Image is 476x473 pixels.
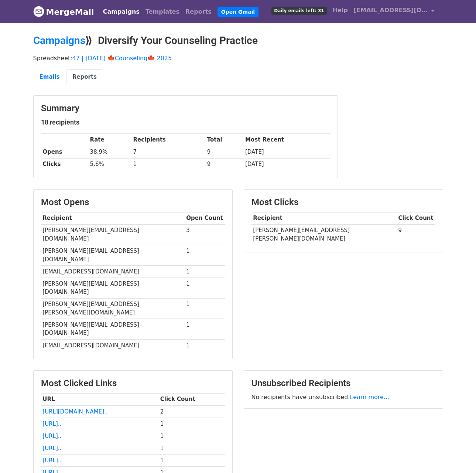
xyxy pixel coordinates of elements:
td: 9 [397,224,435,245]
td: [EMAIL_ADDRESS][DOMAIN_NAME] [41,265,185,278]
th: Recipient [41,212,185,224]
th: Rate [88,134,131,146]
td: 38.9% [88,146,131,158]
th: Total [205,134,243,146]
a: Learn more... [350,394,390,401]
a: Open Gmail [218,7,258,17]
a: [URL].. [42,445,61,452]
th: Open Count [185,212,225,224]
th: Click Count [158,393,225,405]
a: Campaigns [100,4,143,19]
h3: Most Opens [41,197,225,208]
a: 47 | [DATE] 🍁Counseling🍁 2025 [72,55,172,62]
td: 1 [185,278,225,298]
h3: Summary [41,103,330,114]
a: [URL].. [42,457,61,464]
th: Most Recent [243,134,330,146]
a: Templates [143,4,182,19]
td: 3 [185,224,225,245]
td: 1 [185,298,225,319]
a: [URL].. [42,433,61,439]
a: [URL].. [42,421,61,427]
td: [EMAIL_ADDRESS][DOMAIN_NAME] [41,339,185,351]
td: [PERSON_NAME][EMAIL_ADDRESS][PERSON_NAME][DOMAIN_NAME] [251,224,397,245]
td: 1 [131,158,205,170]
td: 2 [158,405,225,418]
h2: ⟫ Diversify Your Counseling Practice [33,34,443,47]
h3: Most Clicked Links [41,378,225,389]
th: Clicks [41,158,88,170]
th: Recipients [131,134,205,146]
td: 7 [131,146,205,158]
td: 1 [185,339,225,351]
th: Click Count [397,212,435,224]
td: [PERSON_NAME][EMAIL_ADDRESS][PERSON_NAME][DOMAIN_NAME] [41,298,185,319]
td: 5.6% [88,158,131,170]
td: [PERSON_NAME][EMAIL_ADDRESS][DOMAIN_NAME] [41,224,185,245]
td: 1 [185,319,225,340]
p: No recipients have unsubscribed. [251,393,435,401]
td: 9 [205,146,243,158]
img: MergeMail logo [33,6,44,17]
th: Opens [41,146,88,158]
a: MergeMail [33,4,94,20]
a: Emails [33,69,66,85]
h3: Most Clicks [251,197,435,208]
td: 1 [158,430,225,442]
h5: 18 recipients [41,118,330,126]
p: Spreadsheet: [33,54,443,62]
iframe: Chat Widget [439,438,476,473]
td: 1 [185,265,225,278]
td: 1 [185,245,225,266]
a: Daily emails left: 31 [268,3,329,18]
td: 1 [158,442,225,454]
a: Help [330,3,351,18]
a: Campaigns [33,34,85,47]
a: Reports [66,69,103,85]
span: [EMAIL_ADDRESS][DOMAIN_NAME] [354,6,428,15]
h3: Unsubscribed Recipients [251,378,435,389]
td: 9 [205,158,243,170]
a: [EMAIL_ADDRESS][DOMAIN_NAME] [351,3,437,20]
td: 1 [158,455,225,467]
a: [URL][DOMAIN_NAME].. [42,408,107,415]
td: [PERSON_NAME][EMAIL_ADDRESS][DOMAIN_NAME] [41,319,185,340]
td: 1 [158,418,225,430]
a: Reports [182,4,215,19]
th: URL [41,393,158,405]
td: [DATE] [243,146,330,158]
span: Daily emails left: 31 [271,7,326,15]
td: [DATE] [243,158,330,170]
th: Recipient [251,212,397,224]
td: [PERSON_NAME][EMAIL_ADDRESS][DOMAIN_NAME] [41,245,185,266]
td: [PERSON_NAME][EMAIL_ADDRESS][DOMAIN_NAME] [41,278,185,298]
